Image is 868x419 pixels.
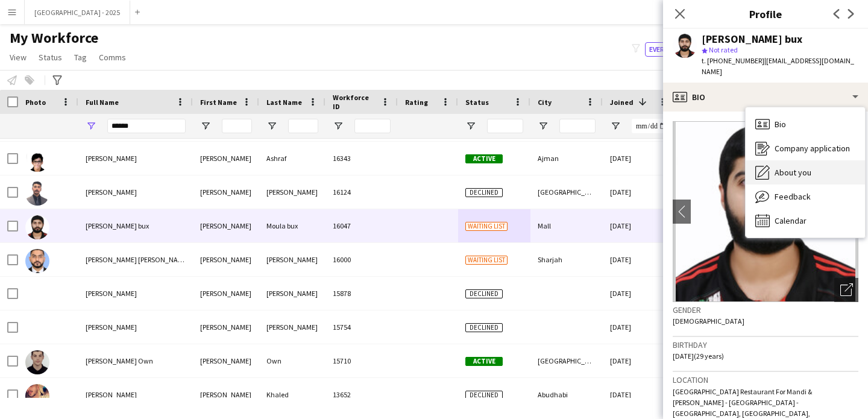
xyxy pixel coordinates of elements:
span: Full Name [86,98,119,107]
div: [PERSON_NAME] [193,209,259,242]
img: Adnan Moula bux [25,215,49,239]
h3: Profile [663,6,868,22]
a: View [5,49,31,65]
span: About you [775,167,811,178]
img: Adnan Ashraf [25,148,49,172]
div: [PERSON_NAME] [259,277,325,310]
img: Adnan Khaled [25,384,49,408]
div: [PERSON_NAME] [193,243,259,276]
div: 13652 [325,378,398,411]
input: City Filter Input [559,119,596,133]
span: Declined [465,391,503,400]
button: Open Filter Menu [200,121,211,131]
span: [DEMOGRAPHIC_DATA] [673,317,744,326]
div: Abudhabi [530,378,603,411]
img: Adnan Own [25,350,49,374]
div: [DATE] [603,243,675,276]
span: Status [465,98,489,107]
span: [PERSON_NAME] [86,390,137,399]
div: 15710 [325,344,398,377]
span: Calendar [775,215,807,226]
span: Workforce ID [333,93,376,111]
h3: Location [673,374,858,385]
span: [PERSON_NAME] [86,154,137,163]
input: Status Filter Input [487,119,523,133]
a: Tag [69,49,92,65]
span: [PERSON_NAME] Own [86,356,153,365]
span: Waiting list [465,256,508,265]
span: Declined [465,323,503,332]
input: Workforce ID Filter Input [354,119,391,133]
div: 15754 [325,310,398,344]
button: Open Filter Menu [86,121,96,131]
div: 16124 [325,175,398,209]
div: [PERSON_NAME] [193,175,259,209]
div: 16343 [325,142,398,175]
div: Ashraf [259,142,325,175]
div: [PERSON_NAME] [193,277,259,310]
span: Company application [775,143,850,154]
div: [DATE] [603,209,675,242]
div: 16047 [325,209,398,242]
span: Rating [405,98,428,107]
span: Feedback [775,191,811,202]
input: First Name Filter Input [222,119,252,133]
div: Sharjah [530,243,603,276]
span: Tag [74,52,87,63]
img: Crew avatar or photo [673,121,858,302]
div: Bio [663,83,868,112]
span: [PERSON_NAME] [86,323,137,332]
div: [PERSON_NAME] [193,142,259,175]
input: Joined Filter Input [632,119,668,133]
button: Open Filter Menu [538,121,549,131]
span: [PERSON_NAME] [86,187,137,197]
div: 16000 [325,243,398,276]
button: Open Filter Menu [333,121,344,131]
a: Comms [94,49,131,65]
span: Waiting list [465,222,508,231]
input: Last Name Filter Input [288,119,318,133]
a: Status [34,49,67,65]
div: [DATE] [603,310,675,344]
div: Ajman [530,142,603,175]
span: Declined [465,289,503,298]
div: Khaled [259,378,325,411]
div: [PERSON_NAME] bux [702,34,802,45]
button: Open Filter Menu [610,121,621,131]
div: About you [746,160,865,184]
div: Mall [530,209,603,242]
span: [PERSON_NAME] [86,289,137,298]
div: [GEOGRAPHIC_DATA] [530,175,603,209]
span: Active [465,357,503,366]
div: 15878 [325,277,398,310]
span: Bio [775,119,786,130]
span: Not rated [709,45,738,54]
span: t. [PHONE_NUMBER] [702,56,764,65]
div: [PERSON_NAME] [193,310,259,344]
span: My Workforce [10,29,98,47]
span: First Name [200,98,237,107]
button: Open Filter Menu [266,121,277,131]
div: [DATE] [603,142,675,175]
div: [DATE] [603,344,675,377]
span: Active [465,154,503,163]
div: Open photos pop-in [834,278,858,302]
span: Declined [465,188,503,197]
span: Comms [99,52,126,63]
img: Adnan Tariq Javed [25,249,49,273]
div: Company application [746,136,865,160]
div: [PERSON_NAME] [259,310,325,344]
button: [GEOGRAPHIC_DATA] - 2025 [25,1,130,24]
span: Status [39,52,62,63]
span: Last Name [266,98,302,107]
span: | [EMAIL_ADDRESS][DOMAIN_NAME] [702,56,854,76]
h3: Birthday [673,339,858,350]
div: Moula bux [259,209,325,242]
div: [PERSON_NAME] [193,344,259,377]
div: [DATE] [603,277,675,310]
span: Photo [25,98,46,107]
div: Bio [746,112,865,136]
button: Open Filter Menu [465,121,476,131]
app-action-btn: Advanced filters [50,73,64,87]
div: [PERSON_NAME] [259,175,325,209]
